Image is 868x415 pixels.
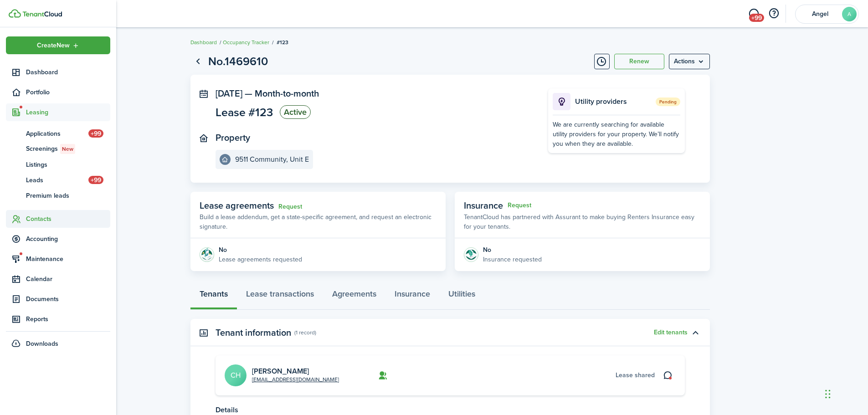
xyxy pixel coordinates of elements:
[252,366,309,376] a: [PERSON_NAME]
[6,310,110,328] a: Reports
[825,380,831,408] div: Drag
[216,133,250,143] panel-main-title: Property
[277,38,288,46] span: #123
[26,87,110,97] span: Portfolio
[766,6,781,21] button: Open resource center
[614,54,664,69] button: Renew
[190,38,217,46] a: Dashboard
[26,339,58,348] span: Downloads
[216,107,273,118] span: Lease #123
[669,54,710,69] menu-btn: Actions
[26,294,110,304] span: Documents
[22,11,62,17] img: TenantCloud
[294,328,316,337] panel-main-subtitle: (1 record)
[255,87,319,100] span: Month-to-month
[245,87,252,100] span: —
[26,160,110,169] span: Listings
[656,97,680,106] span: Pending
[6,141,110,157] a: ScreeningsNew
[6,63,110,81] a: Dashboard
[225,364,247,386] avatar-text: CH
[323,282,385,310] a: Agreements
[26,175,88,185] span: Leads
[6,36,110,54] button: Open menu
[745,2,762,26] a: Messaging
[216,87,242,100] span: [DATE]
[26,234,110,244] span: Accounting
[464,199,503,212] span: Insurance
[88,176,103,184] span: +99
[26,214,110,224] span: Contacts
[278,203,302,210] a: Request
[200,247,214,262] img: Agreement e-sign
[6,126,110,141] a: Applications+99
[594,54,610,69] button: Timeline
[280,105,311,119] status: Active
[749,14,764,22] span: +99
[223,38,269,46] a: Occupancy Tracker
[219,255,302,264] p: Lease agreements requested
[26,67,110,77] span: Dashboard
[464,212,701,231] p: TenantCloud has partnered with Assurant to make buying Renters Insurance easy for your tenants.
[616,370,655,380] span: Lease shared
[6,157,110,172] a: Listings
[26,191,110,200] span: Premium leads
[26,314,110,324] span: Reports
[483,255,542,264] p: Insurance requested
[26,129,88,138] span: Applications
[235,155,309,164] e-details-info-title: 9511 Community, Unit E
[216,328,291,338] panel-main-title: Tenant information
[553,120,680,149] div: We are currently searching for available utility providers for your property. We’ll notify you wh...
[26,254,110,264] span: Maintenance
[842,7,857,21] avatar-text: A
[190,54,206,69] a: Go back
[252,375,339,384] a: [EMAIL_ADDRESS][DOMAIN_NAME]
[669,54,710,69] button: Open menu
[439,282,484,310] a: Utilities
[508,202,531,209] button: Request
[88,129,103,138] span: +99
[9,9,21,18] img: TenantCloud
[654,329,688,336] button: Edit tenants
[575,96,653,107] p: Utility providers
[200,199,274,212] span: Lease agreements
[6,188,110,203] a: Premium leads
[802,11,838,17] span: Angel
[200,212,437,231] p: Build a lease addendum, get a state-specific agreement, and request an electronic signature.
[62,145,73,153] span: New
[37,42,70,49] span: Create New
[483,245,542,255] div: No
[208,53,268,70] h1: No.1469610
[385,282,439,310] a: Insurance
[26,108,110,117] span: Leasing
[237,282,323,310] a: Lease transactions
[6,172,110,188] a: Leads+99
[26,274,110,284] span: Calendar
[219,245,302,255] div: No
[464,247,478,262] img: Insurance protection
[688,325,703,340] button: Toggle accordion
[26,144,110,154] span: Screenings
[716,317,868,415] iframe: Chat Widget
